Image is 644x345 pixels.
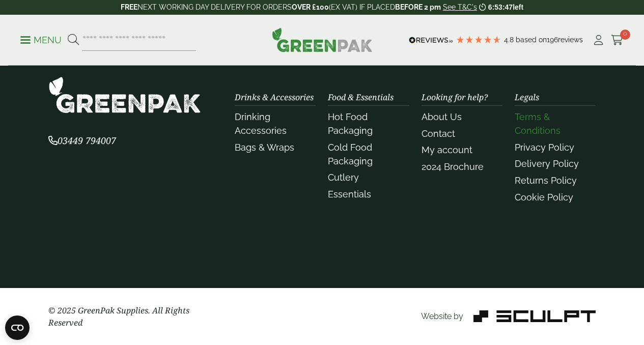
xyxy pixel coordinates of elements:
a: Privacy Policy [515,142,574,153]
span: 4.8 [504,36,516,44]
a: About Us [422,111,462,122]
img: GreenPak Supplies [48,76,201,113]
strong: BEFORE 2 pm [395,3,441,11]
strong: OVER £100 [292,3,329,11]
p: Menu [20,34,62,46]
img: Sculpt [473,310,596,322]
button: Open CMP widget [5,315,30,340]
a: Returns Policy [515,175,577,186]
a: Delivery Policy [515,158,579,169]
span: 196 [547,36,558,44]
span: 6:53:47 [488,3,513,11]
a: See T&C's [443,3,477,11]
a: 03449 794007 [48,136,116,146]
span: Website by [421,311,463,321]
span: left [513,3,523,11]
p: © 2025 GreenPak Supplies. All Rights Reserved [48,304,223,329]
img: GreenPak Supplies [272,27,373,52]
a: Hot Food Packaging [328,111,373,136]
a: Drinking Accessories [235,111,287,136]
a: Essentials [328,189,371,199]
a: Cookie Policy [515,192,573,203]
img: REVIEWS.io [409,37,453,44]
i: Cart [611,35,624,45]
strong: FREE [121,3,137,11]
a: 2024 Brochure [422,161,484,172]
span: 0 [620,30,630,40]
a: Bags & Wraps [235,142,294,153]
span: 03449 794007 [48,134,116,147]
a: Cold Food Packaging [328,142,373,166]
i: My Account [592,35,605,45]
a: Cutlery [328,172,359,183]
a: Contact [422,128,455,139]
a: Menu [20,34,62,44]
a: My account [422,145,472,155]
a: 0 [611,33,624,48]
div: 4.79 Stars [456,35,501,44]
span: Based on [516,36,547,44]
span: reviews [558,36,583,44]
a: Terms & Conditions [515,111,561,136]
